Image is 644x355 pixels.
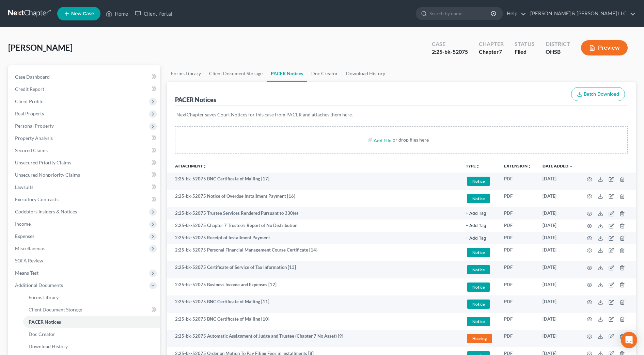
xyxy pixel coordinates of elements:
a: SOFA Review [10,255,160,267]
span: Client Document Storage [29,307,82,312]
span: PACER Notices [29,319,61,325]
span: 7 [499,48,502,55]
span: Credit Report [15,86,44,92]
td: PDF [499,232,537,244]
td: 2:25-bk-52075 Personal Financial Management Course Certificate [14] [167,244,460,261]
a: Download History [342,65,389,82]
a: Attachmentunfold_more [175,163,207,168]
span: Client Profile [15,98,43,104]
td: PDF [499,190,537,207]
button: Batch Download [571,87,625,101]
span: Personal Property [15,123,54,129]
a: Notice [466,316,493,327]
a: [PERSON_NAME] & [PERSON_NAME] LLC [527,7,635,20]
div: Case [432,40,468,48]
a: + Add Tag [466,210,493,216]
span: Notice [467,300,490,309]
a: Extensionunfold_more [504,163,532,168]
td: [DATE] [537,190,579,207]
div: 2:25-bk-52075 [432,48,468,56]
span: Miscellaneous [15,245,45,251]
p: NextChapter saves Court Notices for this case from PACER and attaches them here. [176,111,626,118]
a: Lawsuits [10,181,160,193]
div: PACER Notices [175,96,216,104]
a: Help [503,7,526,20]
a: Notice [466,298,493,310]
td: PDF [499,261,537,278]
td: [DATE] [537,330,579,347]
a: Notice [466,176,493,187]
td: [DATE] [537,244,579,261]
span: Notice [467,265,490,274]
div: Chapter [479,40,504,48]
span: Expenses [15,233,34,239]
a: Notice [466,264,493,275]
button: Preview [581,40,628,55]
span: Property Analysis [15,135,53,141]
div: Status [515,40,535,48]
span: Notice [467,194,490,203]
a: Unsecured Priority Claims [10,157,160,169]
td: PDF [499,207,537,219]
td: 2:25-bk-52075 Automatic Assignment of Judge and Trustee (Chapter 7 No Asset) [9] [167,330,460,347]
span: Forms Library [29,294,59,300]
i: unfold_more [528,164,532,168]
span: Unsecured Priority Claims [15,160,71,165]
span: Hearing [467,334,492,343]
td: 2:25-bk-52075 Chapter 7 Trustee's Report of No Distribution [167,220,460,232]
span: Executory Contracts [15,196,59,202]
td: [DATE] [537,295,579,313]
td: PDF [499,244,537,261]
span: Codebtors Insiders & Notices [15,209,77,214]
button: TYPEunfold_more [466,164,480,168]
span: Income [15,221,31,227]
td: PDF [499,278,537,296]
a: Home [103,7,131,20]
a: + Add Tag [466,235,493,241]
span: Additional Documents [15,282,63,288]
button: + Add Tag [466,236,486,241]
td: [DATE] [537,173,579,190]
td: PDF [499,295,537,313]
td: PDF [499,173,537,190]
span: New Case [71,11,94,16]
a: Notice [466,281,493,293]
a: Doc Creator [23,328,160,340]
div: OHSB [546,48,570,56]
a: Forms Library [23,291,160,304]
span: Notice [467,317,490,326]
td: [DATE] [537,207,579,219]
a: + Add Tag [466,222,493,229]
span: Download History [29,343,68,349]
td: 2:25-bk-52075 Certificate of Service of Tax Information [13] [167,261,460,278]
a: Client Document Storage [205,65,267,82]
span: Case Dashboard [15,74,50,80]
span: Notice [467,177,490,186]
a: Client Document Storage [23,304,160,316]
i: unfold_more [203,164,207,168]
td: [DATE] [537,261,579,278]
td: 2:25-bk-52075 BNC Certificate of Mailing [10] [167,313,460,330]
i: unfold_more [476,164,480,168]
div: Filed [515,48,535,56]
i: expand_more [569,164,573,168]
span: Secured Claims [15,147,48,153]
a: Forms Library [167,65,205,82]
td: 2:25-bk-52075 Notice of Overdue Installment Payment [16] [167,190,460,207]
td: 2:25-bk-52075 Business Income and Expenses [12] [167,278,460,296]
a: Client Portal [131,7,176,20]
span: Batch Download [584,91,619,97]
span: Unsecured Nonpriority Claims [15,172,80,178]
div: District [546,40,570,48]
button: + Add Tag [466,224,486,228]
td: [DATE] [537,313,579,330]
a: Unsecured Nonpriority Claims [10,169,160,181]
td: PDF [499,330,537,347]
a: Secured Claims [10,144,160,157]
span: Lawsuits [15,184,33,190]
span: Means Test [15,270,38,276]
td: [DATE] [537,220,579,232]
a: Executory Contracts [10,193,160,206]
a: Case Dashboard [10,71,160,83]
span: Notice [467,248,490,257]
